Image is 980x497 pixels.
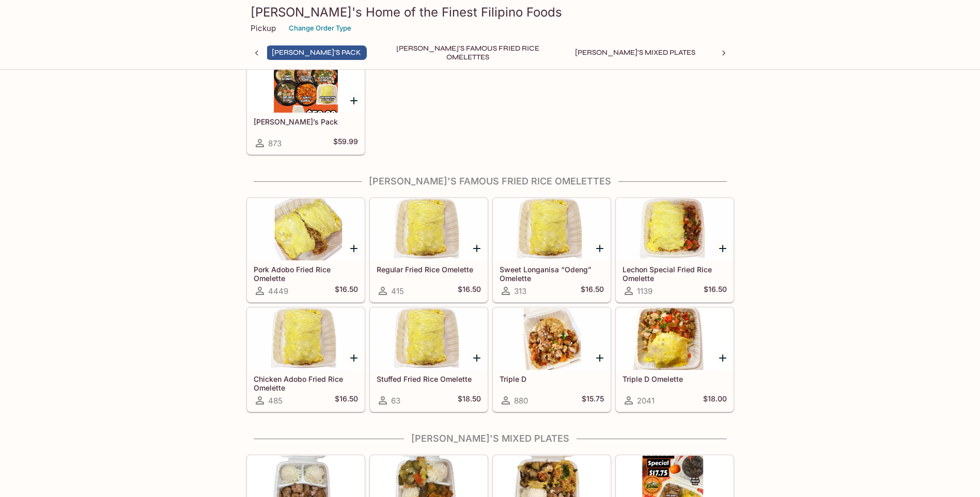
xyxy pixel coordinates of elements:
button: [PERSON_NAME]'s Pack [266,45,367,60]
span: 63 [391,396,400,406]
span: 485 [268,396,283,406]
a: Triple D Omelette2041$18.00 [616,307,734,412]
h5: $16.50 [458,285,481,297]
h4: [PERSON_NAME]'s Famous Fried Rice Omelettes [246,176,734,187]
h5: Chicken Adobo Fried Rice Omelette [254,375,358,392]
h5: Stuffed Fried Rice Omelette [377,375,481,383]
h5: [PERSON_NAME]’s Pack [254,117,358,126]
button: Add Triple D Omelette [717,351,729,364]
h5: Regular Fried Rice Omelette [377,265,481,274]
button: Add Stuffed Fried Rice Omelette [471,351,484,364]
div: Chicken Adobo Fried Rice Omelette [247,308,364,370]
a: Pork Adobo Fried Rice Omelette4449$16.50 [247,198,365,302]
button: [PERSON_NAME]'s Mixed Plates [569,45,701,60]
div: Stuffed Fried Rice Omelette [370,308,487,370]
div: Triple D Omelette [616,308,733,370]
div: Elena’s Pack [247,51,364,113]
div: Regular Fried Rice Omelette [370,198,487,260]
h5: $15.75 [582,394,604,407]
a: Chicken Adobo Fried Rice Omelette485$16.50 [247,307,365,412]
a: Regular Fried Rice Omelette415$16.50 [370,198,488,302]
h5: $16.50 [335,285,358,297]
span: 415 [391,286,404,296]
button: Ala Carte Favorite Filipino Dishes [709,45,856,60]
div: Lechon Special Fried Rice Omelette [616,198,733,260]
span: 873 [268,138,282,148]
h5: $16.50 [335,394,358,407]
p: Pickup [251,23,276,33]
div: Pork Adobo Fried Rice Omelette [247,198,364,260]
button: Add Lechon Special Fried Rice Omelette [717,242,729,255]
a: [PERSON_NAME]’s Pack873$59.99 [247,50,365,154]
h5: Sweet Longanisa “Odeng” Omelette [500,265,604,282]
h5: $59.99 [333,137,358,149]
div: Triple D [493,308,610,370]
button: Add Regular Fried Rice Omelette [471,242,484,255]
button: Change Order Type [284,20,356,36]
a: Stuffed Fried Rice Omelette63$18.50 [370,307,488,412]
h5: $18.00 [703,394,727,407]
span: 313 [514,286,526,296]
h5: Pork Adobo Fried Rice Omelette [254,265,358,282]
button: Add Elena’s Pack [348,94,361,107]
h5: $16.50 [704,285,727,297]
h5: Triple D Omelette [623,375,727,383]
h4: [PERSON_NAME]'s Mixed Plates [246,433,734,444]
a: Lechon Special Fried Rice Omelette1139$16.50 [616,198,734,302]
button: Add Chicken Adobo Fried Rice Omelette [348,351,361,364]
h3: [PERSON_NAME]'s Home of the Finest Filipino Foods [251,4,730,20]
h5: $16.50 [581,285,604,297]
span: 4449 [268,286,288,296]
button: Add Triple D [594,351,606,364]
span: 2041 [637,396,655,406]
a: Sweet Longanisa “Odeng” Omelette313$16.50 [493,198,611,302]
span: 880 [514,396,528,406]
button: Add Pork Adobo Fried Rice Omelette [348,242,361,255]
h5: Triple D [500,375,604,383]
h5: Lechon Special Fried Rice Omelette [623,265,727,282]
h5: $18.50 [458,394,481,407]
button: Add Sweet Longanisa “Odeng” Omelette [594,242,606,255]
span: 1139 [637,286,652,296]
a: Triple D880$15.75 [493,307,611,412]
div: Sweet Longanisa “Odeng” Omelette [493,198,610,260]
button: [PERSON_NAME]'s Famous Fried Rice Omelettes [375,45,561,60]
